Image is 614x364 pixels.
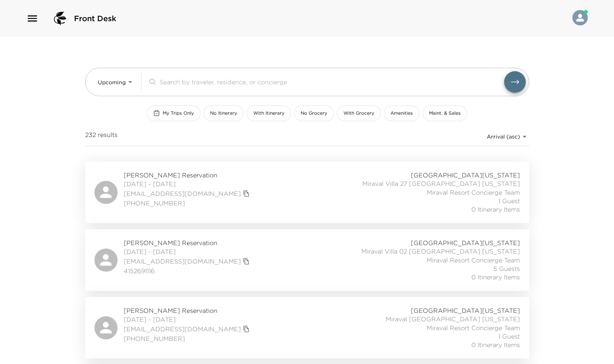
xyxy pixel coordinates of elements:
[343,110,374,117] span: With Grocery
[471,273,520,281] span: 0 Itinerary Items
[210,110,237,117] span: No Itinerary
[487,133,520,140] span: Arrival (asc)
[163,110,194,117] span: My Trips Only
[204,105,244,121] button: No Itinerary
[51,9,69,28] img: logo
[493,264,520,273] span: 5 Guests
[429,110,461,117] span: Maint. & Sales
[124,267,252,275] span: 4152691116
[124,180,252,188] span: [DATE] - [DATE]
[124,315,252,324] span: [DATE] - [DATE]
[85,162,529,223] a: [PERSON_NAME] Reservation[DATE] - [DATE][EMAIL_ADDRESS][DOMAIN_NAME]copy primary member email[PHO...
[390,110,413,117] span: Amenities
[498,197,520,205] span: 1 Guest
[384,105,419,121] button: Amenities
[337,105,381,121] button: With Grocery
[427,324,520,332] span: Miraval Resort Concierge Team
[572,10,588,25] img: User
[147,105,200,121] button: My Trips Only
[124,247,252,256] span: [DATE] - [DATE]
[85,130,118,143] span: 232 results
[386,315,520,323] span: Miraval [GEOGRAPHIC_DATA] [US_STATE]
[74,13,116,24] span: Front Desk
[471,341,520,349] span: 0 Itinerary Items
[247,105,291,121] button: With Itinerary
[411,171,520,179] span: [GEOGRAPHIC_DATA][US_STATE]
[124,257,241,265] a: [EMAIL_ADDRESS][DOMAIN_NAME]
[124,306,252,315] span: [PERSON_NAME] Reservation
[124,239,252,247] span: [PERSON_NAME] Reservation
[124,199,252,207] span: [PHONE_NUMBER]
[85,297,529,359] a: [PERSON_NAME] Reservation[DATE] - [DATE][EMAIL_ADDRESS][DOMAIN_NAME]copy primary member email[PHO...
[124,189,241,198] a: [EMAIL_ADDRESS][DOMAIN_NAME]
[124,334,252,343] span: [PHONE_NUMBER]
[160,77,504,86] input: Search by traveler, residence, or concierge
[253,110,284,117] span: With Itinerary
[427,256,520,264] span: Miraval Resort Concierge Team
[471,205,520,214] span: 0 Itinerary Items
[362,247,520,255] span: Miraval Villa 02 [GEOGRAPHIC_DATA] [US_STATE]
[294,105,334,121] button: No Grocery
[85,229,529,291] a: [PERSON_NAME] Reservation[DATE] - [DATE][EMAIL_ADDRESS][DOMAIN_NAME]copy primary member email4152...
[241,188,252,199] button: copy primary member email
[411,239,520,247] span: [GEOGRAPHIC_DATA][US_STATE]
[241,256,252,267] button: copy primary member email
[124,171,252,179] span: [PERSON_NAME] Reservation
[422,105,467,121] button: Maint. & Sales
[427,188,520,197] span: Miraval Resort Concierge Team
[98,79,126,86] span: Upcoming
[498,332,520,341] span: 1 Guest
[362,179,520,188] span: Miraval Villa 27 [GEOGRAPHIC_DATA] [US_STATE]
[301,110,327,117] span: No Grocery
[241,324,252,334] button: copy primary member email
[411,306,520,315] span: [GEOGRAPHIC_DATA][US_STATE]
[124,325,241,333] a: [EMAIL_ADDRESS][DOMAIN_NAME]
